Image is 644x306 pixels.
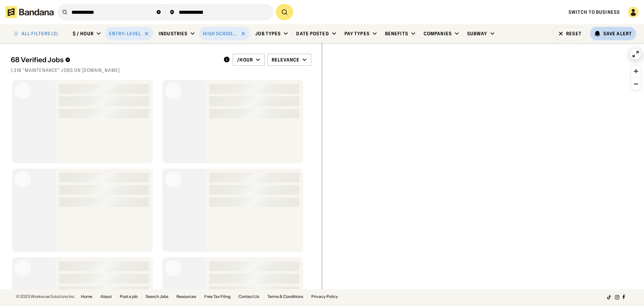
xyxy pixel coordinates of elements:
div: Save Alert [603,31,632,37]
div: ALL FILTERS (2) [21,31,58,36]
div: 1,318 "Maintenance" jobs on [DOMAIN_NAME] [11,67,311,73]
a: Privacy Policy [311,295,338,299]
div: $ / hour [73,31,94,37]
a: Home [81,295,92,299]
div: Pay Types [344,31,370,37]
div: Date Posted [296,31,329,37]
div: Benefits [385,31,408,37]
div: /hour [237,57,253,63]
a: Resources [176,295,196,299]
div: Job Types [255,31,281,37]
a: Post a job [120,295,138,299]
img: Bandana logotype [5,6,54,18]
div: High School Diploma or GED [203,31,238,37]
div: Subway [467,31,487,37]
a: Contact Us [238,295,259,299]
div: 68 Verified Jobs [11,56,218,64]
a: About [100,295,112,299]
a: Terms & Conditions [267,295,303,299]
a: Search Jobs [146,295,168,299]
div: Relevance [272,57,300,63]
div: Companies [424,31,452,37]
div: Entry-Level [109,31,141,37]
div: © 2025 Workwise Solutions Inc. [16,295,75,299]
div: Reset [566,31,582,36]
div: Industries [159,31,187,37]
div: grid [11,77,311,290]
a: Switch to Business [569,9,620,15]
a: Free Tax Filing [204,295,230,299]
